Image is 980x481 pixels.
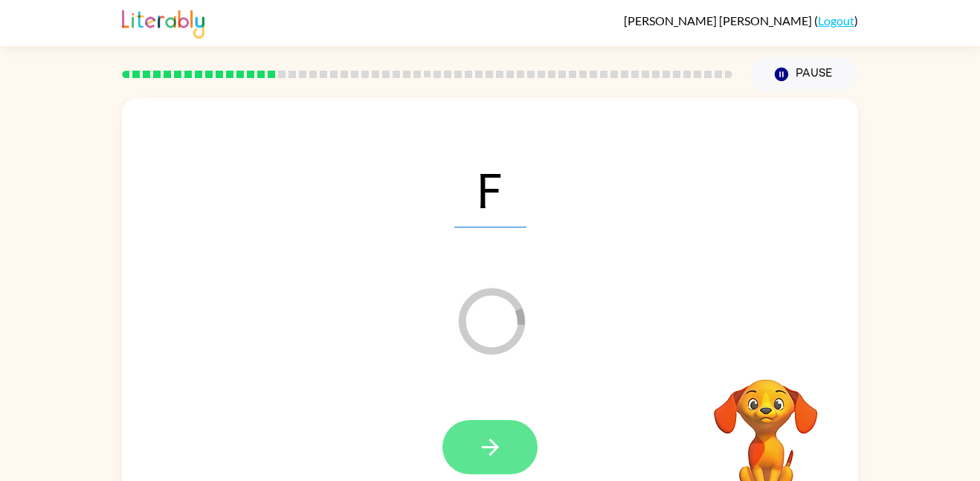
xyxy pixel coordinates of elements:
[624,13,814,28] span: [PERSON_NAME] [PERSON_NAME]
[624,13,858,28] div: ( )
[122,6,204,39] img: Literably
[750,57,858,91] button: Pause
[818,13,854,28] a: Logout
[454,150,526,227] span: F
